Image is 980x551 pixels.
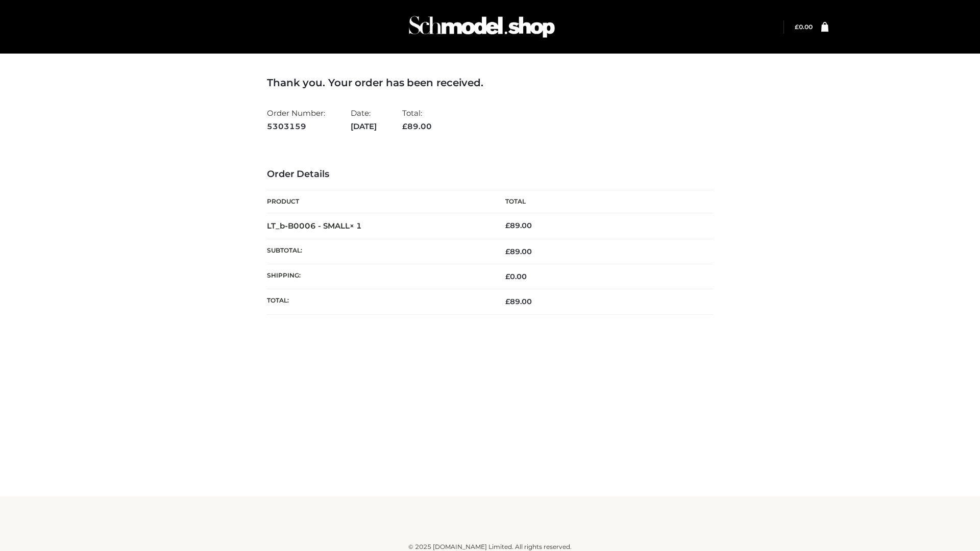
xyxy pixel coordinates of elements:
span: 89.00 [505,247,532,256]
strong: × 1 [350,221,362,231]
strong: 5303159 [267,120,325,133]
span: £ [505,247,510,256]
bdi: 0.00 [505,272,527,281]
th: Total [490,190,713,213]
th: Subtotal: [267,239,490,264]
li: Total: [402,104,432,135]
li: Order Number: [267,104,325,135]
bdi: 89.00 [505,221,532,230]
th: Total: [267,289,490,314]
strong: [DATE] [351,120,377,133]
h3: Thank you. Your order has been received. [267,77,713,89]
a: £0.00 [795,23,813,31]
span: £ [505,221,510,230]
img: Schmodel Admin 964 [405,7,558,47]
li: Date: [351,104,377,135]
th: Product [267,190,490,213]
bdi: 0.00 [795,23,813,31]
span: 89.00 [505,297,532,306]
span: £ [505,272,510,281]
th: Shipping: [267,264,490,289]
span: £ [505,297,510,306]
span: £ [402,121,407,131]
h3: Order Details [267,169,713,180]
span: 89.00 [402,121,432,131]
span: £ [795,23,799,31]
strong: LT_b-B0006 - SMALL [267,221,362,231]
